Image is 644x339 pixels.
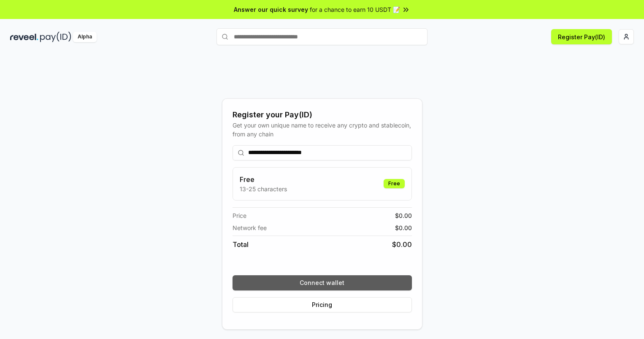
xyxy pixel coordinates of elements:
[240,174,287,184] h3: Free
[233,211,246,220] span: Price
[233,275,412,290] button: Connect wallet
[384,179,405,188] div: Free
[40,32,71,42] img: pay_id
[240,184,287,193] p: 13-25 characters
[73,32,97,42] div: Alpha
[392,239,412,250] span: $ 0.00
[395,223,412,232] span: $ 0.00
[233,239,249,250] span: Total
[233,109,412,121] div: Register your Pay(ID)
[551,29,612,44] button: Register Pay(ID)
[10,32,38,42] img: reveel_dark
[234,5,308,14] span: Answer our quick survey
[233,121,412,138] div: Get your own unique name to receive any crypto and stablecoin, from any chain
[233,297,412,312] button: Pricing
[310,5,400,14] span: for a chance to earn 10 USDT 📝
[395,211,412,220] span: $ 0.00
[233,223,267,232] span: Network fee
